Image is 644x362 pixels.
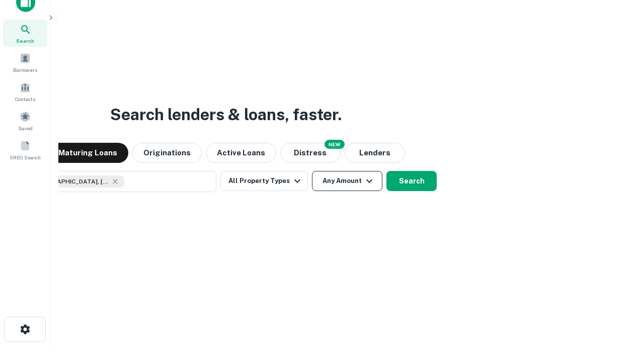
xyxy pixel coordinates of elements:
[3,136,47,163] a: SREO Search
[47,143,128,163] button: Maturing Loans
[3,20,47,47] a: Search
[594,282,644,330] iframe: Chat Widget
[16,37,34,45] span: Search
[312,171,382,191] button: Any Amount
[386,171,437,191] button: Search
[3,78,47,105] a: Contacts
[220,171,308,191] button: All Property Types
[13,66,37,74] span: Borrowers
[3,49,47,76] a: Borrowers
[345,143,405,163] button: Lenders
[206,143,276,163] button: Active Loans
[132,143,202,163] button: Originations
[18,124,33,132] span: Saved
[110,103,342,127] h3: Search lenders & loans, faster.
[325,140,345,149] div: NEW
[15,171,216,192] button: [GEOGRAPHIC_DATA], [GEOGRAPHIC_DATA], [GEOGRAPHIC_DATA]
[3,107,47,134] a: Saved
[15,95,35,103] span: Contacts
[10,153,41,161] span: SREO Search
[280,143,341,163] button: Search distressed loans with lien and other non-mortgage details.
[34,177,109,186] span: [GEOGRAPHIC_DATA], [GEOGRAPHIC_DATA], [GEOGRAPHIC_DATA]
